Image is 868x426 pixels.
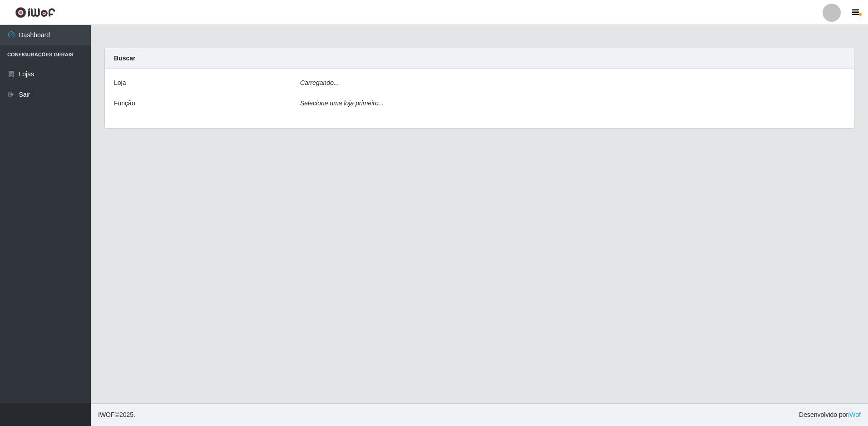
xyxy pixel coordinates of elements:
a: iWof [848,411,861,418]
label: Função [114,99,135,108]
span: IWOF [98,411,115,418]
span: Desenvolvido por [799,410,861,420]
i: Selecione uma loja primeiro... [300,99,384,107]
i: Carregando... [300,79,339,86]
label: Loja [114,78,126,88]
span: © 2025 . [98,410,135,420]
img: CoreUI Logo [15,7,55,18]
strong: Buscar [114,54,135,62]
